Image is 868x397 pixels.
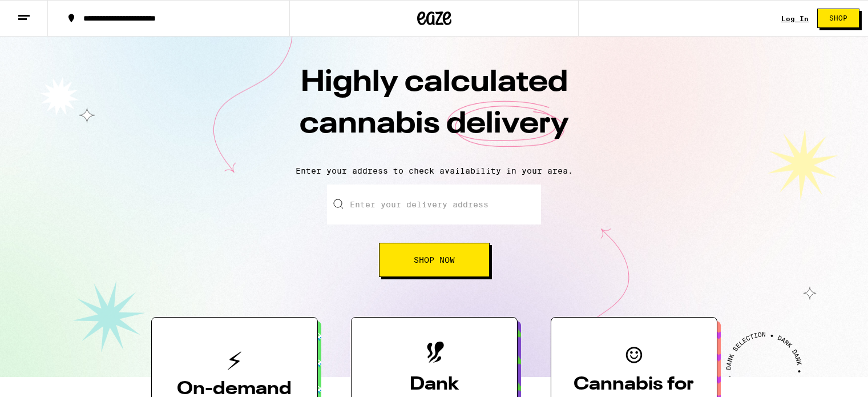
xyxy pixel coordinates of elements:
[235,62,634,157] h1: Highly calculated cannabis delivery
[809,9,868,28] a: Shop
[379,243,490,277] button: Shop Now
[829,15,847,22] span: Shop
[414,256,455,264] span: Shop Now
[817,9,859,28] button: Shop
[327,185,541,224] input: Enter your delivery address
[781,15,809,22] a: Log In
[11,166,857,175] p: Enter your address to check availability in your area.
